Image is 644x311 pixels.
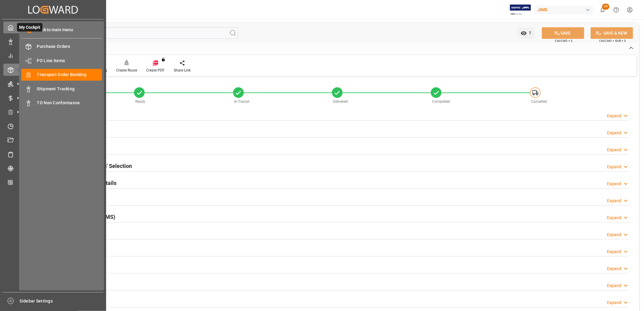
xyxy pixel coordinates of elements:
span: 24 [602,4,609,10]
a: Purchase Orders [21,41,102,52]
button: JIMS [535,4,596,15]
div: Expand [607,181,621,187]
span: Ready [135,99,145,104]
a: Data Management [3,35,103,47]
button: show 24 new notifications [596,3,609,17]
a: Shipment Tracking [21,83,102,95]
div: Expand [607,232,621,238]
div: Expand [607,198,621,204]
div: Share Link [174,68,191,73]
span: Delivered [333,99,348,104]
a: Transport Order Booking [21,69,102,81]
img: Exertis%20JAM%20-%20Email%20Logo.jpg_1722504956.jpg [510,5,531,15]
div: JIMS [535,5,593,14]
a: Tracking Shipment [3,162,103,174]
span: My Cockpit [17,23,42,32]
button: SAVE [542,27,584,39]
a: CO2 Calculator [3,176,103,188]
input: Search Fields [28,27,238,39]
div: Expand [607,130,621,136]
span: In-Transit [234,99,250,104]
div: Expand [607,299,621,306]
div: Expand [607,147,621,153]
span: Ctrl/CMD + Shift + S [599,38,626,43]
span: Cancelled [531,99,547,104]
a: Timeslot Management V2 [3,120,103,132]
span: Completed [432,99,450,104]
div: Expand [607,113,621,119]
span: Shipment Tracking [37,86,102,92]
span: PO Line Items [37,58,102,64]
span: TO Non Conformance [37,100,102,106]
div: Expand [607,249,621,255]
span: Back to main menu [32,27,73,33]
div: Expand [607,283,621,289]
a: TO Non Conformance [21,97,102,109]
a: Document Management [3,134,103,146]
span: Transport Order Booking [37,72,102,78]
button: SAVE & NEW [591,27,633,39]
span: Purchase Orders [37,43,102,50]
div: Expand [607,215,621,221]
a: Sailing Schedules [3,148,103,160]
button: Help Center [609,3,623,17]
div: Expand [607,266,621,272]
span: Ctrl/CMD + S [555,38,572,43]
span: Sidebar Settings [20,298,104,304]
button: open menu [518,27,535,39]
div: Create Route [116,68,137,73]
a: My CockpitMy Cockpit [3,22,103,33]
div: Expand [607,164,621,170]
a: PO Line Items [21,55,102,66]
a: My Reports [3,50,103,62]
span: 1 [527,30,532,35]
